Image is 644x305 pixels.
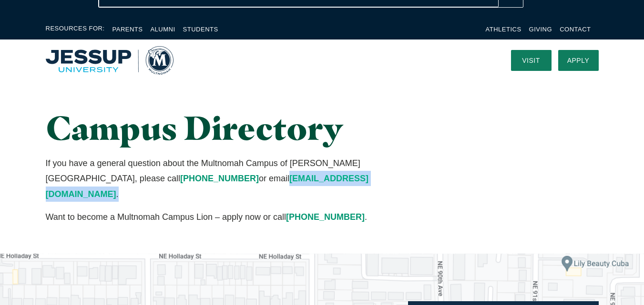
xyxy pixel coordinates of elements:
[46,174,368,198] a: [EMAIL_ADDRESS][DOMAIN_NAME]
[560,26,591,33] a: Contact
[46,109,409,146] h1: Campus Directory
[46,209,409,225] p: Want to become a Multnomah Campus Lion – apply now or call .
[529,26,552,33] a: Giving
[486,26,521,33] a: Athletics
[286,212,365,222] a: [PHONE_NUMBER]
[558,50,599,71] a: Apply
[112,26,143,33] a: Parents
[46,156,409,202] p: If you have a general question about the Multnomah Campus of [PERSON_NAME][GEOGRAPHIC_DATA], plea...
[183,26,218,33] a: Students
[180,174,259,183] a: [PHONE_NUMBER]
[150,26,175,33] a: Alumni
[46,46,174,75] a: Home
[46,46,174,75] img: Multnomah University Logo
[46,24,105,35] span: Resources For:
[511,50,552,71] a: Visit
